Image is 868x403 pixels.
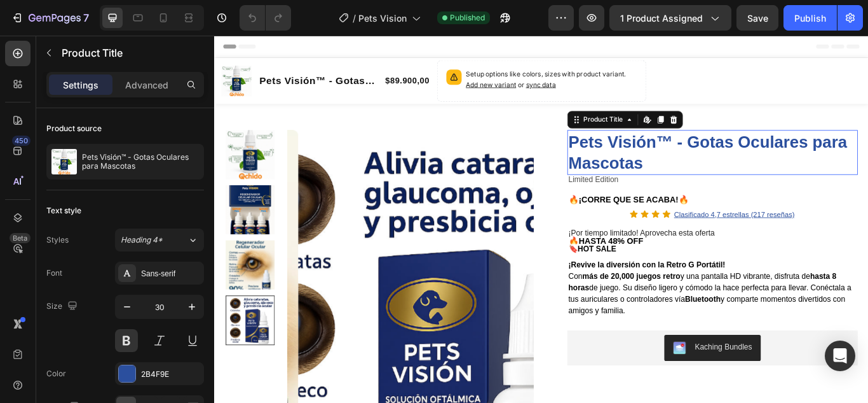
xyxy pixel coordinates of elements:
[412,185,553,196] strong: 🔥¡CORRE QUE SE ACABA!🔥
[794,11,826,25] div: Publish
[560,357,627,370] div: Kaching Bundles
[534,357,550,372] img: KachingBundles.png
[141,369,201,380] div: 2B4F9E
[783,5,837,31] button: Publish
[427,92,478,104] div: Product Title
[363,52,398,62] span: sync data
[609,5,731,31] button: 1 product assigned
[358,11,407,25] span: Pets Vision
[46,234,69,246] div: Styles
[536,204,676,213] u: Clasificado 4,7 estrellas (217 reseñas)
[46,267,62,279] div: Font
[412,275,725,299] strong: hasta 8 horas
[747,13,768,24] span: Save
[412,234,499,244] strong: 🔥HASTA 48% OFF
[423,243,468,253] strong: HOT SALE
[412,275,742,325] span: Con y una pantalla HD vibrante, disfruta de de juego. Su diseño ligero y cómodo la hace perfecta ...
[62,45,199,60] p: Product Title
[141,268,201,279] div: Sans-serif
[538,45,728,55] span: OBTENER OFERTA Y PAGAR AL RECIBIR
[63,78,98,92] p: Settings
[548,302,590,312] strong: Bluetooth
[214,36,868,403] iframe: Design area
[353,11,356,25] span: /
[412,225,583,235] span: ¡Por tiempo limitado! Aprovecha esta oferta
[736,5,778,31] button: Save
[412,262,595,272] strong: ¡Revive la diversión con la Retro G Portátil!
[524,349,637,379] button: Kaching Bundles
[620,11,703,25] span: 1 product assigned
[115,229,204,251] button: Heading 4*
[5,5,95,31] button: 7
[82,153,199,171] p: Pets Visión™ - Gotas Oculares para Mascotas
[511,32,755,70] button: <p><span style="font-size:15px;">OBTENER OFERTA Y PAGAR AL RECIBIR</span></p>
[46,368,66,379] div: Color
[293,52,351,62] span: Add new variant
[351,52,398,62] span: or
[240,5,291,31] div: Undo/Redo
[429,275,543,285] strong: más de 20,000 juegos retro
[51,149,77,174] img: product feature img
[46,205,81,216] div: Text style
[825,341,855,371] div: Open Intercom Messenger
[46,298,80,315] div: Size
[450,12,485,24] span: Published
[10,233,31,243] div: Beta
[46,123,102,134] div: Product source
[293,39,492,64] p: Setup options like colors, sizes with product variant.
[412,162,471,173] span: Limited Edition
[125,78,168,92] p: Advanced
[411,110,750,162] h1: Pets Visión™ - Gotas Oculares para Mascotas
[83,10,89,25] p: 7
[412,243,468,253] span: 🔖
[12,136,31,146] div: 450
[121,234,163,246] span: Heading 4*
